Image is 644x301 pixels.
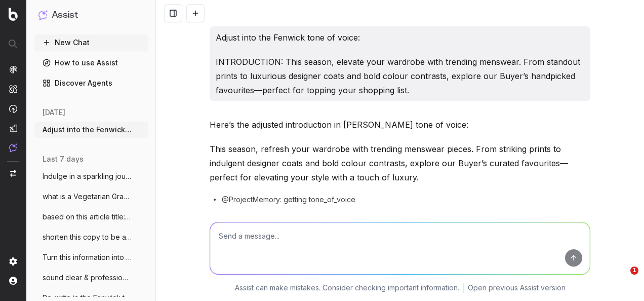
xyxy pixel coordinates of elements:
p: INTRODUCTION: This season, elevate your wardrobe with trending menswear. From standout prints to ... [216,55,584,97]
span: @ProjectMemory: getting tone_of_voice [222,195,355,205]
span: based on this article title: 12 weekends [43,212,132,222]
p: Here’s the adjusted introduction in [PERSON_NAME] tone of voice: [210,118,590,132]
p: Assist can make mistakes. Consider checking important information. [235,283,459,293]
img: Switch project [10,170,16,177]
button: based on this article title: 12 weekends [34,209,148,225]
button: shorten this copy to be approriate for a [34,229,148,245]
img: My account [9,277,17,285]
img: Studio [9,124,17,132]
img: Setting [9,257,17,266]
button: sound clear & professional: Hi [PERSON_NAME], [34,270,148,286]
button: what is a Vegetarian Graze Cup? [34,189,148,205]
h1: Assist [52,8,78,22]
span: Adjust into the Fenwick tone of voice: [43,125,132,135]
img: Botify logo [9,8,18,21]
a: How to use Assist [34,55,148,71]
img: Assist [9,143,17,152]
img: Analytics [9,65,17,73]
button: Assist [38,8,144,22]
span: Turn this information into event copy wr [43,252,132,262]
button: Adjust into the Fenwick tone of voice: [34,122,148,138]
iframe: Intercom live chat [610,267,634,291]
img: Activation [9,104,17,113]
span: last 7 days [43,154,84,164]
a: Open previous Assist version [468,283,566,293]
button: Turn this information into event copy wr [34,249,148,266]
img: Intelligence [9,85,17,93]
p: This season, refresh your wardrobe with trending menswear pieces. From striking prints to indulge... [210,142,590,184]
span: shorten this copy to be approriate for a [43,232,132,242]
span: what is a Vegetarian Graze Cup? [43,192,132,202]
p: Adjust into the Fenwick tone of voice: [216,30,584,45]
span: sound clear & professional: Hi [PERSON_NAME], [43,273,132,283]
button: Indulge in a sparkling journey with Grem [34,168,148,184]
span: Indulge in a sparkling journey with Grem [43,171,132,181]
span: [DATE] [43,107,65,118]
img: Assist [38,10,48,20]
span: 1 [630,267,638,275]
button: New Chat [34,34,148,51]
a: Discover Agents [34,75,148,91]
